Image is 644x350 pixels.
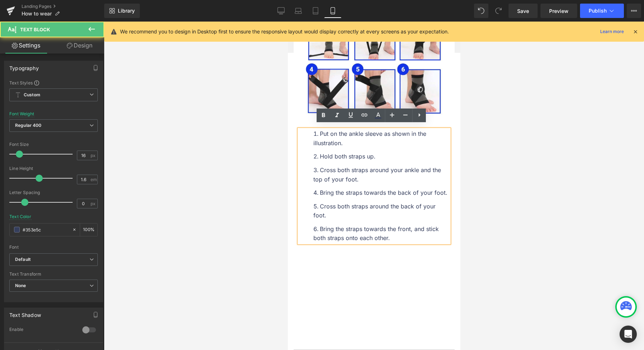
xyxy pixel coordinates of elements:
b: Regular 400 [15,123,42,128]
a: Laptop [290,4,307,18]
a: Design [54,37,106,54]
a: Preview [540,4,577,18]
span: px [91,153,97,158]
div: Enable [9,327,75,334]
a: Landing Pages [22,4,104,9]
li: Bring the straps towards the back of your foot. [26,167,161,176]
a: New Library [104,4,140,18]
li: Cross both straps around your ankle and the top of your foot. [26,144,161,162]
span: Library [118,8,135,14]
a: Learn more [597,27,627,36]
span: Save [517,7,529,15]
span: em [91,177,97,182]
a: Desktop [272,4,290,18]
li: Put on the ankle sleeve as shown in the illustration. [26,108,161,126]
input: Color [23,226,69,234]
div: Text Shadow [9,308,41,318]
li: Bring the straps towards the front, and stick both straps onto each other. [26,203,161,221]
span: How to wear [22,11,52,17]
a: Tablet [307,4,324,18]
div: Font Size [9,142,98,147]
div: Open Intercom Messenger [620,326,637,343]
div: Line Height [9,166,98,171]
div: % [80,224,97,236]
iframe: KOPREZ How to Wear- Ankle [11,229,161,322]
button: Undo [474,4,488,18]
div: Letter Spacing [9,190,98,195]
button: More [627,4,641,18]
button: Publish [580,4,624,18]
span: Text Block [20,27,50,32]
li: Cross both straps around the back of your foot. [26,180,161,199]
div: Text Transform [9,272,98,277]
button: Redo [491,4,506,18]
i: Default [15,257,31,263]
span: px [91,201,97,206]
b: Custom [24,92,40,98]
div: Text Styles [9,80,98,86]
span: Publish [589,8,607,14]
div: Font Weight [9,111,34,116]
div: Font [9,245,98,250]
span: Preview [549,7,569,15]
div: Typography [9,61,39,71]
div: Text Color [9,214,31,219]
li: Hold both straps up. [26,130,161,140]
a: Mobile [324,4,341,18]
p: We recommend you to design in Desktop first to ensure the responsive layout would display correct... [120,28,449,36]
b: None [15,283,26,288]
